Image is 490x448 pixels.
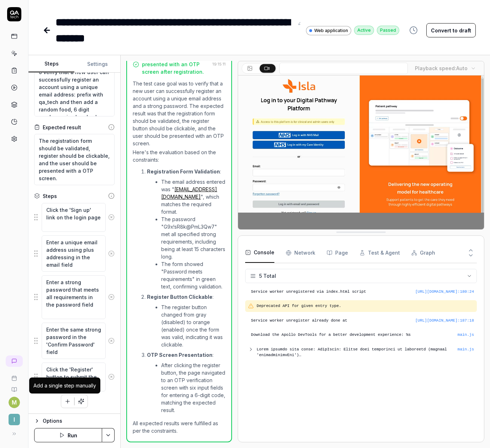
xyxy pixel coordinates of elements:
[327,243,348,263] button: Page
[314,27,348,34] span: Web application
[458,332,474,338] button: main.js
[251,318,474,324] pre: Service worker unregister already done at
[161,178,226,215] li: The email address entered was " ", which matches the required format.
[34,235,115,272] div: Suggestions
[286,243,315,263] button: Network
[147,168,220,174] strong: Registration Form Validation
[133,80,226,147] p: The test case goal was to verify that a new user can successfully register an account using a uni...
[34,322,115,359] div: Suggestions
[415,318,474,324] div: [URL][DOMAIN_NAME] : 187 : 18
[405,23,422,37] button: View version history
[34,417,115,425] button: Options
[9,414,20,425] span: I
[133,149,226,163] p: Here's the evaluation based on the constraints:
[147,293,226,301] p: :
[34,428,102,442] button: Run
[34,362,115,392] div: Suggestions
[251,289,474,295] pre: Service worker unregistered via index.html script
[28,56,74,73] button: Steps
[161,215,226,260] li: The password "G9x!sR8k@PmL3Qw7" met all specified strong requirements, including being at least 1...
[415,289,474,295] button: [URL][DOMAIN_NAME]:180:24
[106,246,117,261] button: Remove step
[133,420,226,434] p: All expected results were fulfilled as per the constraints.
[306,26,351,35] a: Web application
[147,168,226,175] p: :
[212,62,226,67] time: 19:15:11
[415,289,474,295] div: [URL][DOMAIN_NAME] : 180 : 24
[257,347,458,358] pre: Lorem ipsumdo sita conse: AdipIscin: Elitse doei temporinci ut laboreetd (magnaal 'enimadminimvEn...
[161,186,217,200] a: [EMAIL_ADDRESS][DOMAIN_NAME]
[3,408,25,427] button: I
[377,26,399,35] div: Passed
[147,352,212,358] strong: OTP Screen Presentation
[6,355,23,367] a: New conversation
[245,243,274,263] button: Console
[34,275,115,319] div: Suggestions
[415,64,468,72] div: Playback speed:
[74,56,120,73] button: Settings
[458,347,474,353] button: main.js
[426,23,476,37] button: Convert to draft
[106,334,117,348] button: Remove step
[142,53,210,75] div: The user was successfully presented with an OTP screen after registration.
[3,381,25,392] a: Documentation
[106,290,117,304] button: Remove step
[106,210,117,224] button: Remove step
[34,203,115,232] div: Suggestions
[257,303,474,309] pre: Deprecated API for given entry type.
[161,303,226,348] li: The register button changed from gray (disabled) to orange (enabled) once the form was valid, ind...
[411,243,435,263] button: Graph
[354,26,374,35] div: Active
[9,397,20,408] button: M
[3,370,25,381] a: Book a call with us
[147,351,226,359] p: :
[106,370,117,384] button: Remove step
[147,294,212,300] strong: Register Button Clickable
[43,124,81,131] div: Expected result
[161,260,226,290] li: The form showed "Password meets requirements" in green text, confirming validation.
[415,318,474,324] button: [URL][DOMAIN_NAME]:187:18
[251,332,474,338] pre: Download the Apollo DevTools for a better development experience: %s
[359,243,400,263] button: Test & Agent
[43,417,115,425] div: Options
[43,192,57,200] div: Steps
[161,361,226,414] li: After clicking the register button, the page navigated to an OTP verification screen with six inp...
